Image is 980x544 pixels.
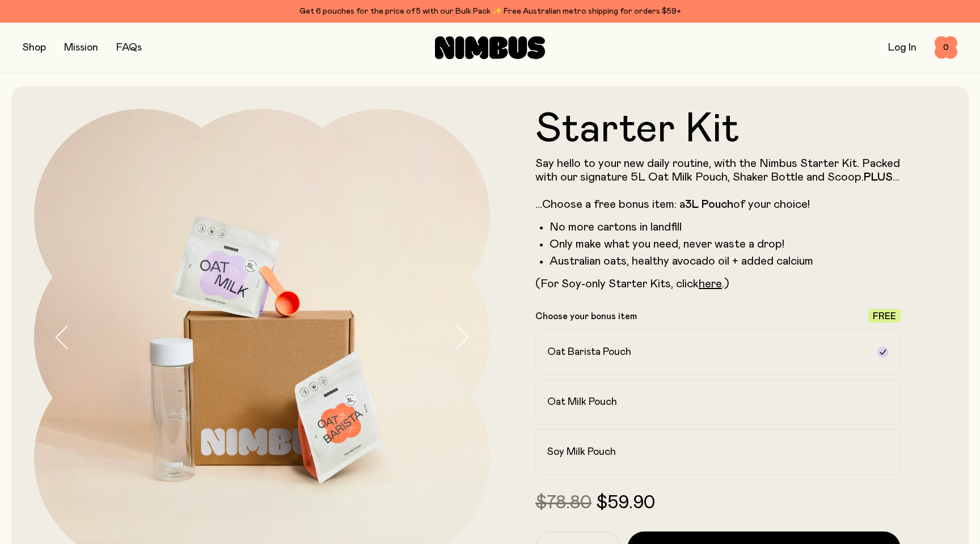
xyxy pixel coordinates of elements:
p: Say hello to your new daily routine, with the Nimbus Starter Kit. Packed with our signature 5L Oa... [535,157,901,211]
strong: PLUS [864,171,893,183]
h2: Soy Milk Pouch [547,445,616,459]
li: No more cartons in landfill [550,220,901,234]
h2: Oat Milk Pouch [547,395,617,409]
div: Get 6 pouches for the price of 5 with our Bulk Pack ✨ Free Australian metro shipping for orders $59+ [23,5,957,18]
a: Log In [888,43,916,53]
p: (For Soy-only Starter Kits, click .) [535,277,901,291]
span: $78.80 [535,494,592,512]
li: Only make what you need, never waste a drop! [550,237,901,251]
span: Free [873,312,896,321]
span: $59.90 [596,494,655,512]
li: Australian oats, healthy avocado oil + added calcium [550,254,901,268]
strong: Pouch [702,199,733,210]
a: FAQs [116,43,142,53]
p: Choose your bonus item [535,311,637,322]
a: here [699,278,722,290]
button: 0 [935,36,957,59]
h1: Starter Kit [535,109,901,150]
h2: Oat Barista Pouch [547,345,631,359]
strong: 3L [685,199,699,210]
a: Mission [64,43,98,53]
